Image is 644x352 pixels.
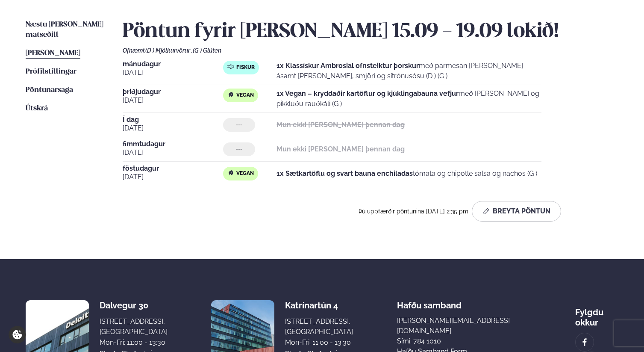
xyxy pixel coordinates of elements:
[236,92,254,99] span: Vegan
[26,104,48,114] a: Útskrá
[397,293,462,311] span: Hafðu samband
[100,300,168,311] div: Dalvegur 30
[276,89,459,98] strong: 1x Vegan – kryddaðir kartöflur og kjúklingabauna vefjur
[285,317,353,337] div: [STREET_ADDRESS], [GEOGRAPHIC_DATA]
[123,89,223,95] span: þriðjudagur
[26,86,73,94] span: Pöntunarsaga
[580,337,589,347] img: image alt
[575,300,618,328] div: Fylgdu okkur
[26,48,80,59] a: [PERSON_NAME]
[123,123,223,133] span: [DATE]
[123,141,223,148] span: fimmtudagur
[276,89,541,109] p: með [PERSON_NAME] og pikkluðu rauðkáli (G )
[472,201,561,222] button: Breyta Pöntun
[276,169,537,179] p: tómata og chipotle salsa og nachos (G )
[397,316,532,336] a: [PERSON_NAME][EMAIL_ADDRESS][DOMAIN_NAME]
[397,336,532,346] p: Sími: 784 1010
[359,208,468,215] span: Þú uppfærðir pöntunina [DATE] 2:35 pm
[576,333,594,351] a: image alt
[193,47,221,54] span: (G ) Glúten
[26,20,106,40] a: Næstu [PERSON_NAME] matseðill
[276,62,419,70] strong: 1x Klassískur Ambrosial ofnsteiktur þorskur
[123,20,618,44] h2: Pöntun fyrir [PERSON_NAME] 15.09 - 19.09 lokið!
[123,47,618,54] div: Ofnæmi:
[123,116,223,123] span: Í dag
[123,95,223,106] span: [DATE]
[123,165,223,172] span: föstudagur
[227,169,234,176] img: Vegan.svg
[26,85,73,95] a: Pöntunarsaga
[276,169,413,177] strong: 1x Sætkartöflu og svart bauna enchiladas
[145,47,193,54] span: (D ) Mjólkurvörur ,
[227,91,234,98] img: Vegan.svg
[236,170,254,177] span: Vegan
[26,21,103,38] span: Næstu [PERSON_NAME] matseðill
[100,317,168,337] div: [STREET_ADDRESS], [GEOGRAPHIC_DATA]
[227,63,234,70] img: fish.svg
[285,337,353,348] div: Mon-Fri: 11:00 - 13:30
[236,64,255,71] span: Fiskur
[123,61,223,68] span: mánudagur
[285,300,353,311] div: Katrínartún 4
[236,146,242,153] span: ---
[236,121,242,128] span: ---
[26,67,76,77] a: Prófílstillingar
[26,68,76,75] span: Prófílstillingar
[26,50,80,57] span: [PERSON_NAME]
[123,172,223,182] span: [DATE]
[123,68,223,78] span: [DATE]
[9,326,26,343] a: Cookie settings
[26,105,48,112] span: Útskrá
[276,61,541,81] p: með parmesan [PERSON_NAME] ásamt [PERSON_NAME], smjöri og sítrónusósu (D ) (G )
[276,121,405,129] strong: Mun ekki [PERSON_NAME] þennan dag
[123,148,223,158] span: [DATE]
[276,145,405,153] strong: Mun ekki [PERSON_NAME] þennan dag
[100,337,168,348] div: Mon-Fri: 11:00 - 13:30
